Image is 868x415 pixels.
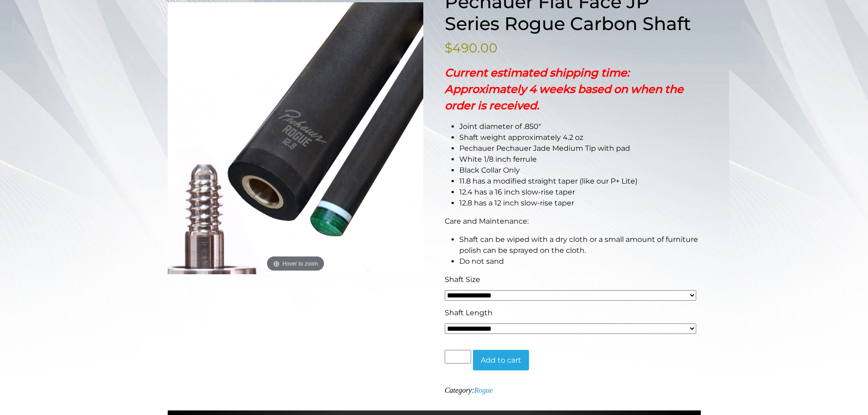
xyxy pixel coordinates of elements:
[459,143,701,154] li: Pechauer Pechauer Jade Medium Tip with pad
[459,176,701,187] li: 11.8 has a modified straight taper (like our P+ Lite)
[445,350,471,364] input: Product quantity
[459,234,701,256] li: Shaft can be wiped with a dry cloth or a small amount of furniture polish can be sprayed on the c...
[445,275,480,284] span: Shaft Size
[459,132,701,143] li: Shaft weight approximately 4.2 oz
[445,40,452,56] span: $
[459,165,701,176] li: Black Collar Only
[445,40,498,56] bdi: 490.00
[445,66,683,112] strong: Current estimated shipping time: Approximately 4 weeks based on when the order is received.
[168,2,424,275] img: new-jp-with-tip-jade.png
[445,216,701,227] p: Care and Maintenance:
[459,154,701,165] li: White 1/8 inch ferrule
[168,2,424,275] a: Hover to zoom
[445,386,493,394] span: Category:
[445,308,493,317] span: Shaft Length
[459,198,701,209] li: 12.8 has a 12 inch slow-rise taper
[459,187,701,198] li: 12.4 has a 16 inch slow-rise taper
[473,350,529,371] button: Add to cart
[474,386,493,394] a: Rogue
[459,121,701,132] li: Joint diameter of .850″
[459,256,701,267] li: Do not sand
